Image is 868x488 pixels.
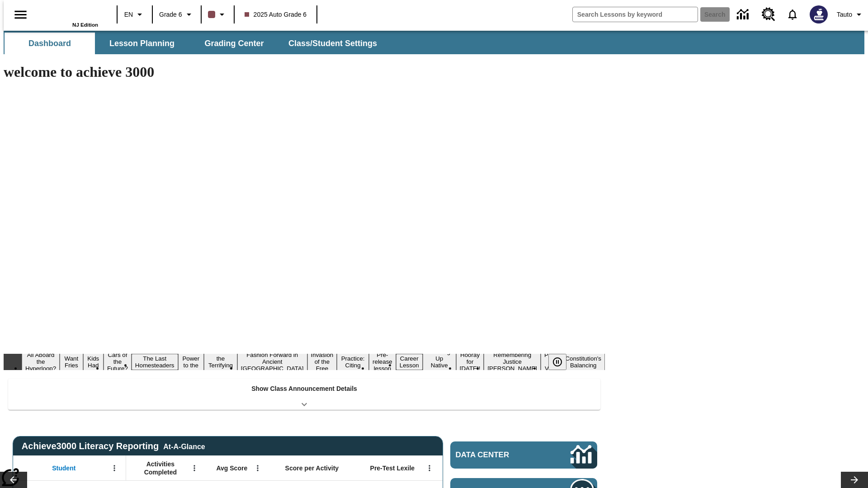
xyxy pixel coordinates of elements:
button: Slide 12 Career Lesson [396,354,423,370]
div: Show Class Announcement Details [8,379,600,410]
span: Score per Activity [285,464,339,472]
div: SubNavbar [4,31,864,54]
div: Pause [548,354,576,370]
button: Slide 10 Mixed Practice: Citing Evidence [337,347,369,377]
button: Slide 11 Pre-release lesson [369,350,396,373]
button: Grade: Grade 6, Select a grade [156,6,198,23]
button: Lesson Planning [97,33,187,54]
input: search field [573,7,698,22]
span: Tauto [837,10,852,19]
a: Home [39,4,98,22]
p: Show Class Announcement Details [251,384,357,394]
button: Slide 9 The Invasion of the Free CD [307,343,337,380]
button: Slide 5 The Last Homesteaders [132,354,178,370]
button: Slide 6 Solar Power to the People [178,347,204,377]
button: Grading Center [189,33,279,54]
button: Slide 3 Dirty Jobs Kids Had To Do [83,340,104,384]
h1: welcome to achieve 3000 [4,64,605,80]
button: Profile/Settings [833,6,868,23]
button: Dashboard [5,33,95,54]
span: EN [124,10,133,19]
a: Notifications [781,3,804,26]
span: 2025 Auto Grade 6 [245,10,307,19]
button: Slide 7 Attack of the Terrifying Tomatoes [204,347,237,377]
button: Class color is dark brown. Change class color [204,6,231,23]
span: Achieve3000 Literacy Reporting [22,441,205,451]
button: Open Menu [108,461,121,475]
button: Slide 1 All Aboard the Hyperloop? [22,350,60,373]
button: Class/Student Settings [281,33,384,54]
div: At-A-Glance [163,441,205,451]
div: SubNavbar [4,33,385,54]
div: Home [39,3,98,28]
button: Select a new avatar [804,3,833,26]
button: Pause [548,354,566,370]
button: Open Menu [423,461,436,475]
a: Data Center [450,441,597,469]
span: Student [52,464,75,472]
button: Open side menu [7,1,34,28]
img: Avatar [810,5,828,23]
span: NJ Edition [72,22,98,28]
span: Pre-Test Lexile [370,464,415,472]
button: Lesson carousel, Next [841,472,868,488]
span: Grade 6 [159,10,182,19]
button: Slide 17 The Constitution's Balancing Act [561,347,605,377]
span: Activities Completed [131,460,190,476]
button: Open Menu [188,461,201,475]
button: Open Menu [251,461,264,475]
span: Data Center [456,450,540,460]
button: Slide 15 Remembering Justice O'Connor [484,350,541,373]
button: Slide 4 Cars of the Future? [104,350,132,373]
a: Resource Center, Will open in new tab [756,2,781,27]
button: Language: EN, Select a language [120,6,149,23]
button: Slide 16 Point of View [541,350,561,373]
button: Slide 2 Do You Want Fries With That? [60,340,83,384]
a: Data Center [731,2,756,27]
button: Slide 8 Fashion Forward in Ancient Rome [237,350,307,373]
button: Slide 13 Cooking Up Native Traditions [423,347,456,377]
button: Slide 14 Hooray for Constitution Day! [456,350,484,373]
span: Avg Score [216,464,247,472]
